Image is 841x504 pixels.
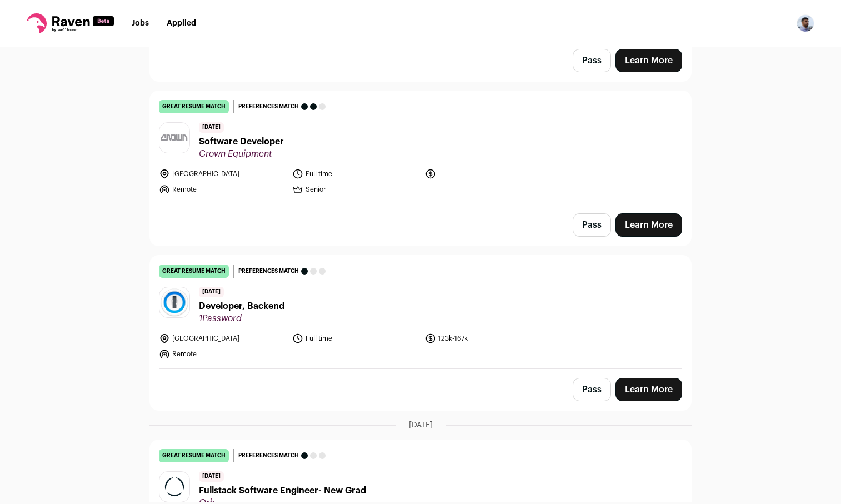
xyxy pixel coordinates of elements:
span: Preferences match [238,266,299,277]
img: be5b3ed405faa9badfbb9492948f0e25cf3e58532105abca7789f9f488d4c477.png [159,287,189,317]
li: [GEOGRAPHIC_DATA] [159,333,286,344]
li: Remote [159,184,286,195]
span: [DATE] [199,287,224,297]
li: 123k-167k [425,333,552,344]
li: Senior [292,184,419,195]
span: Developer, Backend [199,300,284,313]
button: Open dropdown [797,14,814,32]
li: Remote [159,348,286,360]
a: Jobs [132,19,149,27]
span: [DATE] [199,471,224,482]
img: 11045380-medium_jpg [797,14,814,32]
span: Preferences match [238,101,299,112]
div: great resume match [159,100,229,113]
a: great resume match Preferences match [DATE] Software Developer Crown Equipment [GEOGRAPHIC_DATA] ... [150,91,691,204]
span: Fullstack Software Engineer- New Grad [199,484,366,497]
a: Applied [167,19,196,27]
button: Pass [573,213,611,237]
span: [DATE] [409,420,433,431]
span: Preferences match [238,450,299,461]
button: Pass [573,49,611,72]
span: [DATE] [199,122,224,133]
span: 1Password [199,313,284,324]
span: Software Developer [199,135,284,148]
img: 8a81b4f46bdaac97cae61b95786efa0384a88129a2791b8718c39ad130b04d34 [159,123,189,153]
button: Pass [573,378,611,401]
li: Full time [292,333,419,344]
span: Crown Equipment [199,148,284,159]
li: Full time [292,168,419,179]
a: Learn More [615,378,682,401]
a: Learn More [615,213,682,237]
a: Learn More [615,49,682,72]
div: great resume match [159,449,229,462]
div: great resume match [159,265,229,278]
li: [GEOGRAPHIC_DATA] [159,168,286,179]
a: great resume match Preferences match [DATE] Developer, Backend 1Password [GEOGRAPHIC_DATA] Full t... [150,256,691,368]
img: e7be1c79462daaae58b40014bd2faac99df25319b6db2fbdc3f78e5768a16d9f.png [159,472,189,502]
